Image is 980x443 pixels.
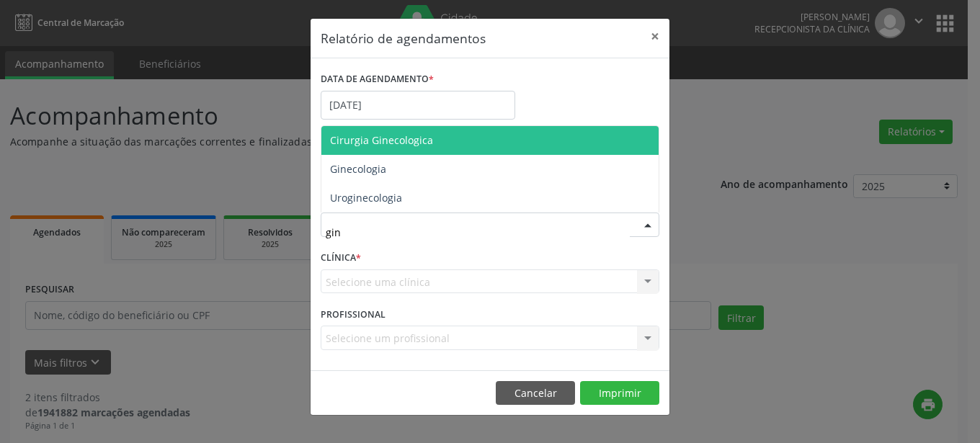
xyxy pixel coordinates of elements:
span: Ginecologia [330,162,386,176]
button: Imprimir [580,381,659,406]
button: Cancelar [496,381,575,406]
label: PROFISSIONAL [321,303,386,326]
label: DATA DE AGENDAMENTO [321,68,434,91]
input: Seleciona uma especialidade [326,218,630,246]
span: Uroginecologia [330,191,402,205]
button: Close [641,19,669,54]
h5: Relatório de agendamentos [321,29,486,48]
input: Selecione uma data ou intervalo [321,91,515,120]
label: CLÍNICA [321,247,361,269]
span: Cirurgia Ginecologica [330,133,433,147]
